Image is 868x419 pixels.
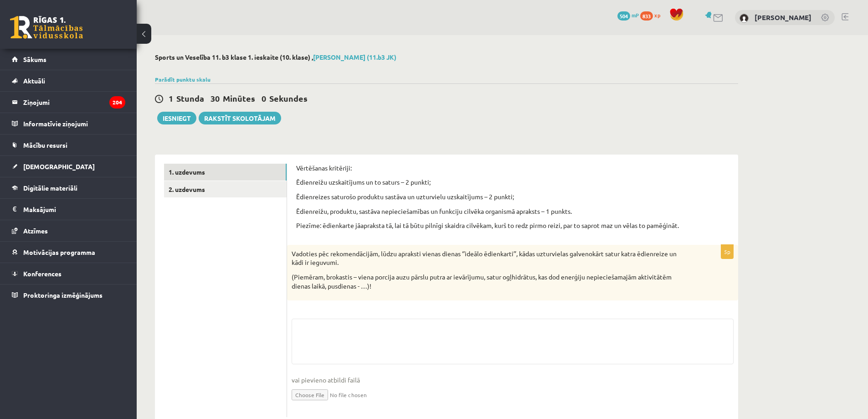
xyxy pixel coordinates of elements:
p: Ēdienreizes saturošo produktu sastāva un uzturvielu uzskaitījums – 2 punkti; [296,192,729,202]
a: Informatīvie ziņojumi [12,113,125,134]
p: Ēdienreižu uzskaitījums un to saturs – 2 punkti; [296,178,729,187]
a: [PERSON_NAME] (11.b3 JK) [313,53,396,61]
a: Maksājumi [12,199,125,220]
img: Sandijs Rozevskis [740,14,749,23]
legend: Maksājumi [23,199,125,220]
a: Digitālie materiāli [12,177,125,198]
span: 1 [169,93,173,103]
span: [DEMOGRAPHIC_DATA] [23,162,95,171]
a: 504 mP [617,11,639,19]
span: mP [632,11,639,19]
span: Atzīmes [23,227,48,235]
a: 2. uzdevums [164,181,287,198]
p: Vērtēšanas kritēriji: [296,164,729,173]
span: Aktuāli [23,77,45,85]
p: Piezīme: ēdienkarte jāapraksta tā, lai tā būtu pilnīgi skaidra cilvēkam, kurš to redz pirmo reizi... [296,221,729,230]
span: 0 [262,93,266,103]
h2: Sports un Veselība 11. b3 klase 1. ieskaite (10. klase) , [155,53,738,61]
span: xp [654,11,660,19]
span: Mācību resursi [23,141,67,149]
a: Rīgas 1. Tālmācības vidusskola [10,16,83,39]
a: Sākums [12,49,125,70]
a: [DEMOGRAPHIC_DATA] [12,156,125,177]
a: Mācību resursi [12,134,125,155]
span: Minūtes [223,93,255,103]
a: Parādīt punktu skalu [155,76,211,83]
i: 204 [109,96,125,109]
legend: Informatīvie ziņojumi [23,113,125,134]
a: Ziņojumi204 [12,92,125,113]
a: Aktuāli [12,70,125,91]
p: 5p [721,244,734,259]
span: vai pievieno atbildi failā [292,375,734,385]
p: Vadoties pēc rekomendācijām, lūdzu apraksti vienas dienas ‘’ideālo ēdienkarti’’, kādas uzturviela... [292,249,688,267]
span: 504 [617,11,630,21]
span: Konferences [23,269,62,278]
a: Rakstīt skolotājam [199,112,281,124]
p: (Piemēram, brokastis – viena porcija auzu pārslu putra ar ievārījumu, satur ogļhidrātus, kas dod ... [292,273,688,290]
a: [PERSON_NAME] [755,13,812,22]
a: Motivācijas programma [12,242,125,263]
a: 1. uzdevums [164,164,287,181]
span: 30 [211,93,220,103]
span: Motivācijas programma [23,248,95,256]
a: Konferences [12,263,125,284]
a: Atzīmes [12,220,125,241]
span: 833 [640,11,653,21]
legend: Ziņojumi [23,92,125,113]
a: Proktoringa izmēģinājums [12,285,125,305]
span: Stunda [176,93,204,103]
a: 833 xp [640,11,665,19]
p: Ēdienreižu, produktu, sastāva nepieciešamības un funkciju cilvēka organismā apraksts – 1 punkts. [296,207,729,216]
span: Sākums [23,55,46,63]
button: Iesniegt [157,112,196,124]
span: Sekundes [269,93,308,103]
span: Digitālie materiāli [23,184,77,192]
span: Proktoringa izmēģinājums [23,291,103,299]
